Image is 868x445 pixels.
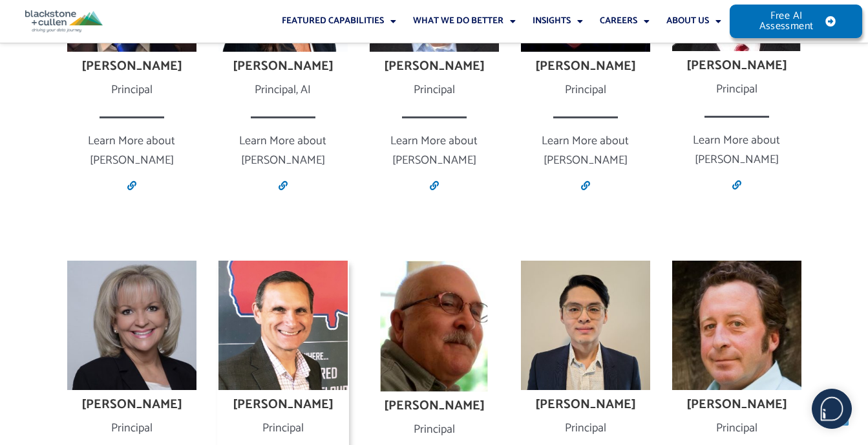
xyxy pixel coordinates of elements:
[671,397,803,413] h4: [PERSON_NAME]
[217,81,349,100] div: Principal, AI
[66,397,198,413] h4: [PERSON_NAME]
[67,261,196,390] img: Debbie Everidge
[671,419,803,439] div: Principal
[66,419,198,439] div: Principal
[380,261,488,392] img: Don Mick
[520,81,651,100] div: Principal
[520,419,651,439] div: Principal
[368,132,500,170] p: Learn More about [PERSON_NAME]
[217,132,349,170] p: Learn More about [PERSON_NAME]
[368,81,500,100] div: Principal
[66,81,198,100] div: Principal
[66,132,198,170] p: Learn More about [PERSON_NAME]
[671,58,803,74] h4: [PERSON_NAME]
[671,131,803,169] p: Learn More about [PERSON_NAME]
[812,389,851,428] img: users%2F5SSOSaKfQqXq3cFEnIZRYMEs4ra2%2Fmedia%2Fimages%2F-Bulle%20blanche%20sans%20fond%20%2B%20ma...
[218,261,348,390] img: Dennis McMaster
[730,5,862,38] a: Free AI Assessment
[520,132,651,170] p: Learn More about [PERSON_NAME]
[520,59,651,74] h4: [PERSON_NAME]
[217,419,349,439] div: Principal
[756,11,818,32] span: Free AI Assessment
[66,59,198,74] h4: [PERSON_NAME]
[217,397,349,413] h4: [PERSON_NAME]
[368,398,500,414] h4: [PERSON_NAME]
[520,397,651,413] h4: [PERSON_NAME]
[521,261,650,390] img: Eric Cheung
[368,59,500,74] h4: [PERSON_NAME]
[671,80,803,100] div: Principal
[368,420,500,440] div: Principal
[672,261,801,390] img: Brian Hoffman
[217,59,349,74] h4: [PERSON_NAME]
